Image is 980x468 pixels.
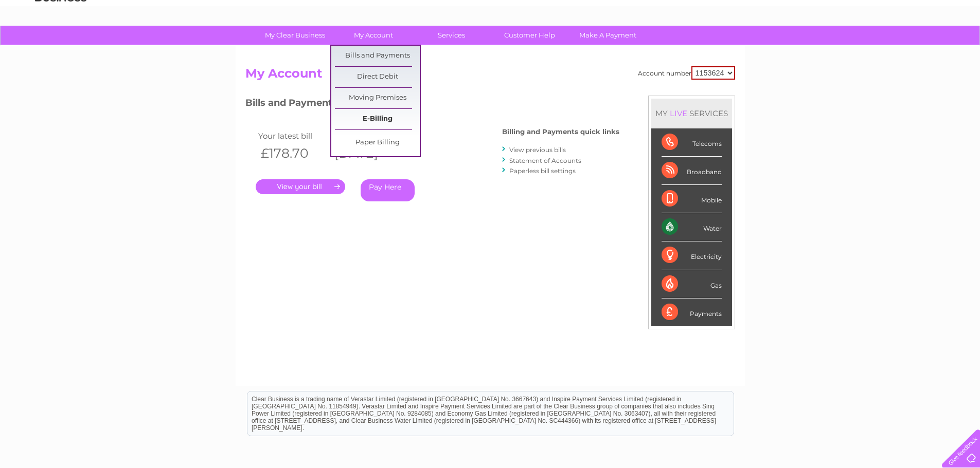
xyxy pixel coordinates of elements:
div: Gas [662,270,722,298]
div: MY SERVICES [651,99,732,128]
a: Blog [890,44,905,51]
a: E-Billing [335,109,420,129]
a: Direct Debit [335,67,420,87]
div: Payments [662,298,722,326]
h2: My Account [245,66,735,86]
th: [DATE] [329,143,403,164]
img: logo.png [34,27,87,58]
a: Telecoms [853,44,884,51]
a: Customer Help [487,26,572,45]
div: Broadband [662,157,722,185]
a: Pay Here [361,179,415,201]
a: My Account [331,26,416,45]
div: Account number [638,66,735,80]
a: . [256,179,345,194]
a: Paper Billing [335,133,420,153]
a: Services [409,26,494,45]
a: Contact [912,44,937,51]
a: My Clear Business [253,26,337,45]
a: Log out [946,44,970,51]
a: Statement of Accounts [509,157,581,164]
a: Paperless bill settings [509,167,576,175]
h4: Billing and Payments quick links [502,128,619,136]
a: Moving Premises [335,88,420,108]
div: Water [662,213,722,241]
a: 0333 014 3131 [786,5,857,18]
a: Water [799,44,818,51]
td: Invoice date [329,129,403,143]
div: LIVE [668,108,689,118]
div: Electricity [662,241,722,270]
td: Your latest bill [256,129,330,143]
div: Telecoms [662,128,722,157]
a: Energy [825,44,847,51]
a: Make A Payment [565,26,650,45]
th: £178.70 [256,143,330,164]
a: Bills and Payments [335,46,420,66]
h3: Bills and Payments [245,96,619,114]
div: Clear Business is a trading name of Verastar Limited (registered in [GEOGRAPHIC_DATA] No. 3667643... [247,6,734,50]
div: Mobile [662,185,722,213]
a: View previous bills [509,146,566,154]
